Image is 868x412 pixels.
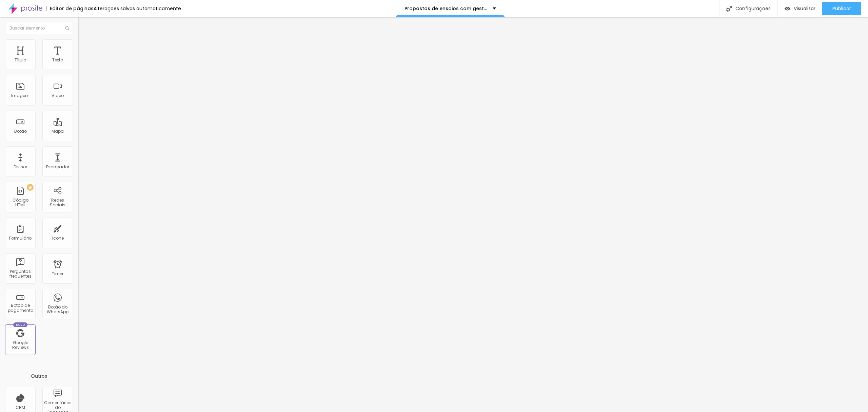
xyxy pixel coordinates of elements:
div: Perguntas frequentes [7,269,34,279]
div: Google Reviews [7,340,34,350]
div: Divisor [14,165,27,169]
div: Ícone [52,236,64,241]
div: Espaçador [46,165,69,169]
img: view-1.svg [785,6,790,12]
div: Mapa [52,129,64,134]
img: Icone [65,26,69,30]
input: Buscar elemento [5,22,73,34]
div: Botão de pagamento [7,303,34,313]
span: Publicar [832,6,851,11]
div: Imagem [11,93,29,98]
iframe: Editor [78,17,868,412]
p: Propostas de ensaios com gestantes [405,6,488,11]
span: Visualizar [794,6,815,11]
button: Publicar [822,2,861,15]
div: CRM [16,405,25,410]
div: Vídeo [52,93,64,98]
div: Editor de páginas [46,6,94,11]
img: Icone [726,6,732,12]
div: Título [15,58,26,62]
div: Botão do WhatsApp [44,305,71,315]
div: Código HTML [7,198,34,208]
div: Timer [52,271,63,276]
div: Redes Sociais [44,198,71,208]
div: Botão [14,129,27,134]
div: Alterações salvas automaticamente [94,6,181,11]
div: Formulário [9,236,32,241]
div: Novo [13,322,28,327]
div: Texto [52,58,63,62]
button: Visualizar [778,2,822,15]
